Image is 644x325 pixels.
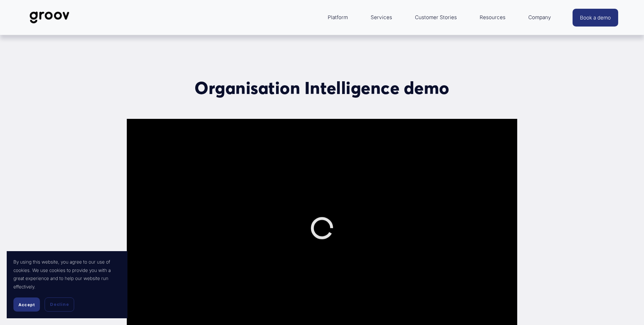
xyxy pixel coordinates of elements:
[476,9,509,26] a: folder dropdown
[7,251,127,318] section: Cookie banner
[573,9,618,27] a: Book a demo
[166,78,478,98] h2: Organisation Intelligence demo
[528,13,551,22] span: Company
[367,9,395,26] a: Services
[45,297,74,312] button: Decline
[13,297,40,312] button: Accept
[328,13,348,22] span: Platform
[412,9,460,26] a: Customer Stories
[50,301,69,308] span: Decline
[13,258,121,291] p: By using this website, you agree to our use of cookies. We use cookies to provide you with a grea...
[525,9,554,26] a: folder dropdown
[480,13,505,22] span: Resources
[26,6,73,29] img: Groov | Workplace Science Platform | Unlock Performance | Drive Results
[18,302,35,307] span: Accept
[324,9,351,26] a: folder dropdown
